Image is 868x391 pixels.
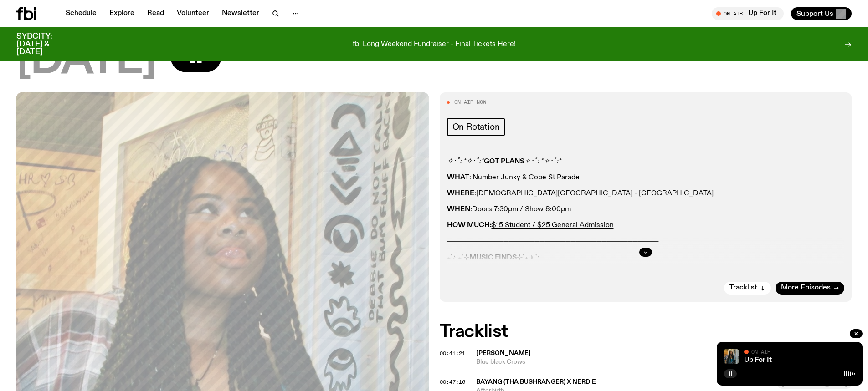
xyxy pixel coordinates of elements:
[712,7,784,20] button: On AirUp For It
[724,282,771,295] button: Tracklist
[447,205,845,214] p: : Doors 7:30pm / Show 8:00pm
[791,7,852,20] button: Support Us
[440,378,465,386] span: 00:47:16
[353,41,516,49] p: fbi Long Weekend Fundraiser - Final Tickets Here!
[476,358,772,366] span: Blue black Crows
[796,10,833,18] span: Support Us
[440,324,852,340] h2: Tracklist
[440,350,465,357] span: 00:41:21
[476,379,596,385] span: BAYANG (tha Bushranger) x Nerdie
[216,7,265,20] a: Newsletter
[524,158,561,165] em: ✧･ﾟ: *✧･ﾟ:*
[476,350,531,356] span: [PERSON_NAME]
[751,349,770,355] span: On Air
[16,33,75,56] h3: SYDCITY: [DATE] & [DATE]
[447,189,845,198] p: : [DEMOGRAPHIC_DATA][GEOGRAPHIC_DATA] - [GEOGRAPHIC_DATA]
[447,190,474,197] strong: WHERE
[171,7,215,20] a: Volunteer
[744,356,772,364] a: Up For It
[484,158,524,165] strong: GOT PLANS
[781,284,831,291] span: More Episodes
[724,349,739,364] img: Ify - a Brown Skin girl with black braided twists, looking up to the side with her tongue stickin...
[776,282,844,295] a: More Episodes
[447,222,492,229] strong: HOW MUCH:
[492,222,614,229] a: $15 Student / $25 General Admission
[447,118,505,136] a: On Rotation
[447,158,484,165] em: ✧･ﾟ: *✧･ﾟ:*
[454,100,486,105] span: On Air Now
[142,7,169,20] a: Read
[60,7,102,20] a: Schedule
[16,41,156,81] span: [DATE]
[452,122,500,132] span: On Rotation
[447,174,469,181] strong: WHAT
[729,284,757,291] span: Tracklist
[447,173,845,182] p: : Number Junky & Cope St Parade
[104,7,140,20] a: Explore
[447,206,470,213] strong: WHEN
